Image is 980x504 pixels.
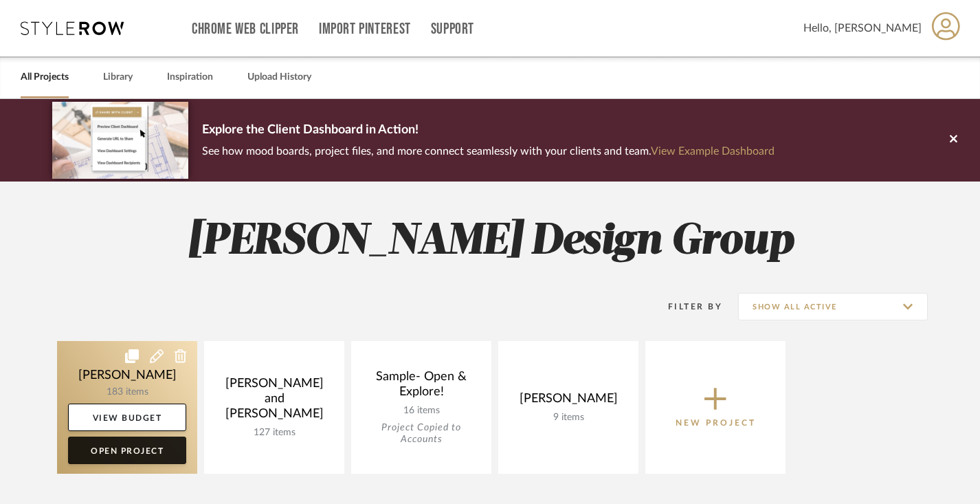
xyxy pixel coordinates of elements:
[68,404,186,431] a: View Budget
[676,416,756,430] p: New Project
[52,102,188,178] img: d5d033c5-7b12-40c2-a960-1ecee1989c38.png
[103,68,133,87] a: Library
[509,391,627,412] div: [PERSON_NAME]
[362,422,480,446] div: Project Copied to Accounts
[167,68,213,87] a: Inspiration
[202,120,775,142] p: Explore the Client Dashboard in Action!
[215,427,333,439] div: 127 items
[202,142,775,161] p: See how mood boards, project files, and more connect seamlessly with your clients and team.
[651,146,775,157] a: View Example Dashboard
[68,437,186,464] a: Open Project
[431,23,474,35] a: Support
[247,68,311,87] a: Upload History
[319,23,411,35] a: Import Pinterest
[21,68,69,87] a: All Projects
[362,369,480,405] div: Sample- Open & Explore!
[215,376,333,427] div: [PERSON_NAME] and [PERSON_NAME]
[650,300,722,314] div: Filter By
[192,23,299,35] a: Chrome Web Clipper
[509,412,627,424] div: 9 items
[645,341,786,474] button: New Project
[362,405,480,417] div: 16 items
[803,20,922,36] span: Hello, [PERSON_NAME]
